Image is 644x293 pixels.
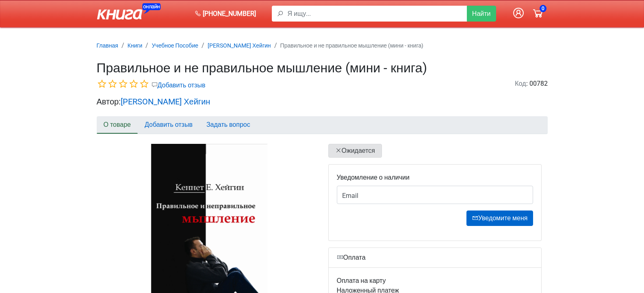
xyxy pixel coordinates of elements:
small: Правильное и не правильное мышление (мини - книга) [280,42,424,49]
a: [PHONE_NUMBER] [191,6,259,22]
button: Уведомите меня [466,211,533,226]
a: О товаре [97,116,138,134]
nav: breadcrumb [97,41,548,50]
a: Главная [97,41,118,49]
small: Учебное Пособие [152,42,198,49]
span: Код [515,80,526,87]
small: Книги [128,42,143,49]
a: 0 [528,3,548,24]
input: Я ищу... [288,6,467,22]
a: [PERSON_NAME] Хейгин [121,97,210,106]
div: Оплата на карту [337,276,533,286]
a: Учебное Пособие [152,41,198,49]
h2: Автор: [97,97,548,106]
h1: Правильное и не правильное мышление (мини - книга) [97,60,548,76]
small: [PERSON_NAME] Хейгин [208,42,271,49]
span: [PHONE_NUMBER] [203,9,256,19]
a: [PERSON_NAME] Хейгин [208,41,271,49]
div: Оплата [329,248,541,268]
a: Добавить отзыв [151,81,206,89]
div: Ожидается [328,144,382,158]
a: Книги [128,41,143,49]
label: Уведомление о наличии [337,173,410,182]
a: Задать вопрос [199,116,257,133]
input: Email [337,186,533,204]
div: : 00782 [322,79,554,90]
a: Добавить отзыв [138,116,199,133]
small: Главная [97,42,118,49]
button: Найти [467,6,496,22]
span: 0 [540,5,546,12]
